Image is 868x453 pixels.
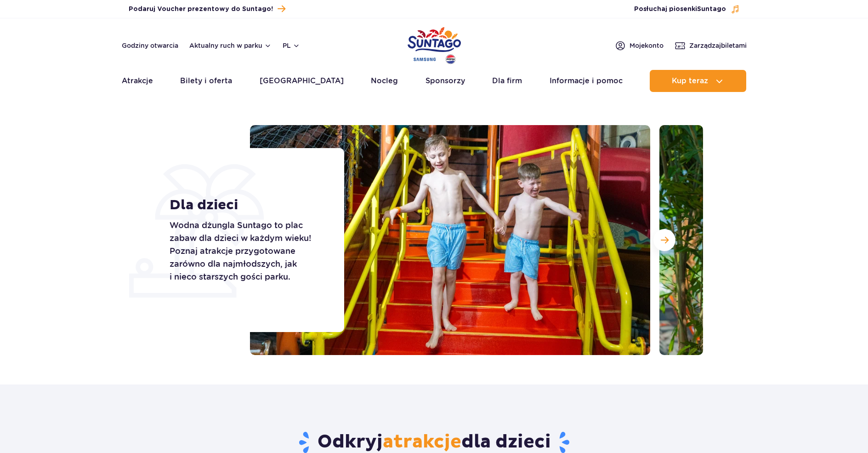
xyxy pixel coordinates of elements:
p: Wodna dżungla Suntago to plac zabaw dla dzieci w każdym wieku! Poznaj atrakcje przygotowane zarów... [170,219,323,283]
span: Zarządzaj biletami [689,41,747,50]
span: Suntago [697,6,726,12]
a: Podaruj Voucher prezentowy do Suntago! [129,3,285,15]
h1: Dla dzieci [170,197,323,213]
a: Informacje i pomoc [550,70,623,92]
button: Aktualny ruch w parku [189,42,272,49]
a: Atrakcje [122,70,153,92]
a: Dla firm [492,70,522,92]
img: Dwaj uśmiechnięci chłopcy schodzący po kolorowych schodach zjeżdżalni w Suntago [250,125,650,355]
a: Nocleg [371,70,398,92]
a: Godziny otwarcia [122,41,178,50]
button: Następny slajd [653,229,675,251]
span: Posłuchaj piosenki [634,5,726,14]
button: pl [283,41,300,50]
a: Zarządzajbiletami [675,40,747,51]
a: Park of Poland [408,23,461,65]
span: Podaruj Voucher prezentowy do Suntago! [129,5,273,14]
button: Kup teraz [650,70,746,92]
span: Kup teraz [672,77,708,85]
button: Posłuchaj piosenkiSuntago [634,5,740,14]
a: [GEOGRAPHIC_DATA] [260,70,344,92]
span: Moje konto [630,41,664,50]
a: Sponsorzy [425,70,465,92]
a: Mojekonto [615,40,664,51]
a: Bilety i oferta [180,70,232,92]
